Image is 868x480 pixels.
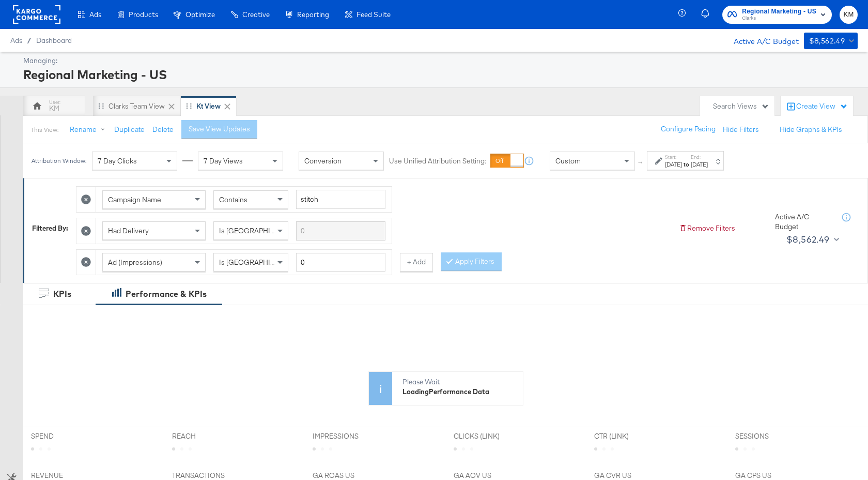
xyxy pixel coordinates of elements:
div: Drag to reorder tab [186,103,192,109]
button: + Add [400,253,433,272]
span: Contains [219,195,247,204]
span: Conversion [304,156,342,166]
button: Remove Filters [679,223,735,233]
div: $8,562.49 [786,232,830,247]
div: $8,562.49 [809,35,845,48]
span: Creative [242,10,270,19]
div: This View: [31,126,58,134]
label: Start: [665,154,682,160]
div: Filtered By: [32,223,68,233]
button: $8,562.49 [782,231,841,248]
button: Configure Pacing [654,120,723,139]
div: kt View [196,101,221,111]
button: Regional Marketing - USClarks [722,6,832,24]
div: [DATE] [691,160,708,169]
span: 7 Day Clicks [98,156,137,166]
input: Enter a search term [296,221,385,241]
div: KPIs [53,288,71,300]
span: 7 Day Views [204,156,243,166]
div: Active A/C Budget [723,33,799,48]
a: Dashboard [36,36,72,44]
span: Had Delivery [108,226,149,235]
button: Duplicate [114,125,145,134]
span: ↑ [636,161,646,164]
span: Ad (Impressions) [108,258,162,267]
span: / [22,36,36,44]
label: End: [691,154,708,160]
div: Search Views [713,101,769,111]
span: Campaign Name [108,195,161,204]
div: Attribution Window: [31,157,87,164]
span: Is [GEOGRAPHIC_DATA] [219,258,298,267]
button: KM [840,6,858,24]
button: $8,562.49 [804,33,858,49]
button: Rename [63,121,116,139]
div: [DATE] [665,160,682,169]
span: Products [129,10,158,19]
div: Performance & KPIs [126,288,207,300]
div: Clarks Team View [109,101,165,111]
span: KM [844,9,854,21]
input: Enter a search term [296,190,385,209]
div: Create View [796,101,848,112]
div: Managing: [23,56,855,66]
span: Is [GEOGRAPHIC_DATA] [219,226,298,235]
span: Feed Suite [357,10,391,19]
span: Clarks [742,14,816,23]
div: Drag to reorder tab [98,103,104,109]
span: Custom [555,156,581,166]
div: Active A/C Budget [775,212,832,231]
div: Regional Marketing - US [23,66,855,83]
span: Ads [10,36,22,44]
button: Hide Filters [723,125,759,134]
span: Reporting [297,10,329,19]
strong: to [682,160,691,168]
span: Regional Marketing - US [742,6,816,17]
span: Ads [89,10,101,19]
input: Enter a number [296,253,385,272]
span: Optimize [185,10,215,19]
div: KM [49,103,59,113]
button: Hide Graphs & KPIs [780,125,842,134]
label: Use Unified Attribution Setting: [389,156,486,166]
button: Delete [152,125,174,134]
